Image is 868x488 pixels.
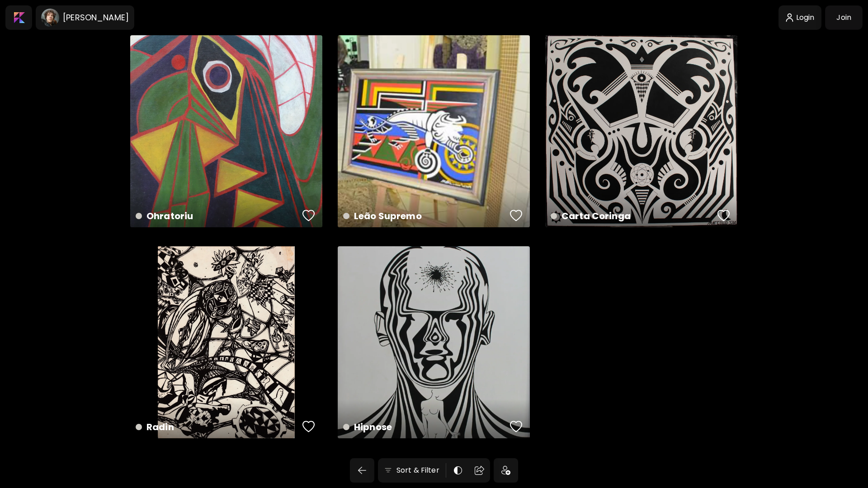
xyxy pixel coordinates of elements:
[551,209,714,223] h4: Carta Coringa
[130,246,322,438] a: Radinfavoriteshttps://cdn.kaleido.art/CDN/Artwork/30700/Primary/medium.webp?updated=144114
[350,458,378,483] a: back
[343,420,507,434] h4: Hipnose
[338,35,530,227] a: Leão Supremofavoriteshttps://cdn.kaleido.art/CDN/Artwork/30945/Primary/medium.webp?updated=149569
[357,465,368,476] img: back
[130,35,322,227] a: Ohratoriufavoriteshttps://cdn.kaleido.art/CDN/Artwork/30825/Primary/medium.webp?updated=163392
[350,458,374,483] button: back
[545,35,737,227] a: Carta Coringafavoriteshttps://cdn.kaleido.art/CDN/Artwork/30786/Primary/medium.webp?updated=144687
[396,465,439,476] h6: Sort & Filter
[136,420,299,434] h4: Radin
[501,466,510,475] img: icon
[136,209,299,223] h4: Ohratoriu
[825,5,863,30] a: Join
[300,418,317,436] button: favorites
[63,12,129,23] h6: [PERSON_NAME]
[715,206,732,225] button: favorites
[343,209,507,223] h4: Leão Supremo
[508,418,525,436] button: favorites
[508,206,525,225] button: favorites
[338,246,530,438] a: Hipnosefavoriteshttps://cdn.kaleido.art/CDN/Artwork/30571/Primary/medium.webp?updated=343742
[300,206,317,225] button: favorites
[786,13,793,23] img: login-icon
